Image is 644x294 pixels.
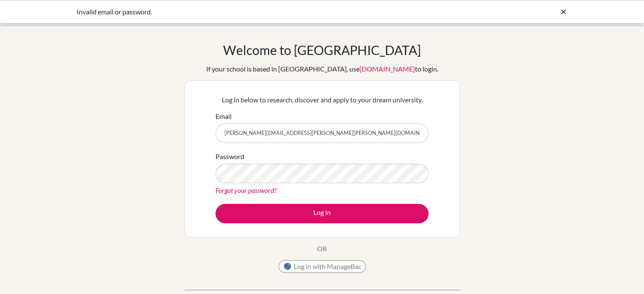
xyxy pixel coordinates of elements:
[359,65,415,73] a: [DOMAIN_NAME]
[206,64,438,74] div: If your school is based in [GEOGRAPHIC_DATA], use to login.
[317,244,327,254] p: OR
[216,95,428,105] p: Log in below to research, discover and apply to your dream university.
[216,111,232,121] label: Email
[216,204,428,223] button: Log in
[77,7,441,17] div: Invalid email or password.
[223,42,421,58] h1: Welcome to [GEOGRAPHIC_DATA]
[216,151,244,162] label: Password
[279,260,366,273] button: Log in with ManageBac
[216,186,276,194] a: Forgot your password?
